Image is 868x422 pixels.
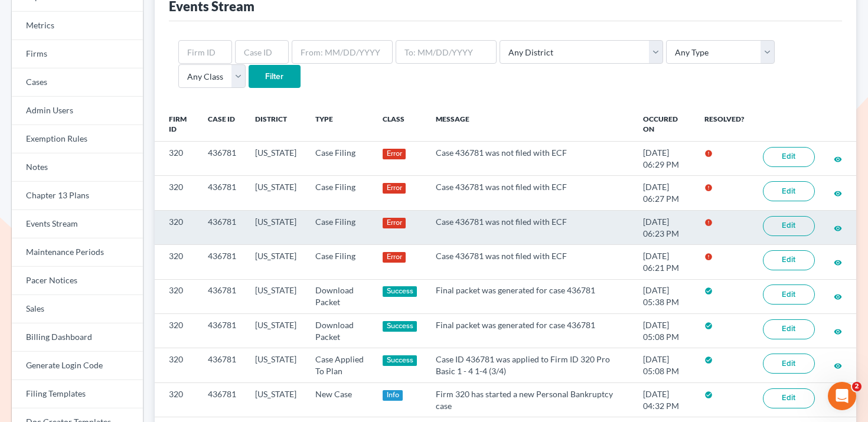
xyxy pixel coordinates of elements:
[704,218,713,227] i: error
[292,40,393,64] input: From: MM/DD/YYYY
[834,188,842,198] a: visibility
[306,382,374,417] td: New Case
[426,348,634,382] td: Case ID 436781 was applied to Firm ID 320 Pro Basic 1 - 4 1-4 (3/4)
[834,291,842,301] a: visibility
[246,245,306,279] td: [US_STATE]
[155,107,198,142] th: Firm ID
[198,210,246,244] td: 436781
[852,382,862,391] span: 2
[834,155,842,163] i: visibility
[704,149,713,158] i: error
[235,40,289,64] input: Case ID
[763,147,815,167] a: Edit
[12,125,143,153] a: Exemption Rules
[634,210,695,244] td: [DATE] 06:23 PM
[306,142,374,176] td: Case Filing
[12,295,143,323] a: Sales
[426,382,634,417] td: Firm 320 has started a new Personal Bankruptcy case
[246,279,306,313] td: [US_STATE]
[198,314,246,348] td: 436781
[426,245,634,279] td: Case 436781 was not filed with ECF
[306,107,374,142] th: Type
[198,348,246,382] td: 436781
[426,142,634,176] td: Case 436781 was not filed with ECF
[634,348,695,382] td: [DATE] 05:08 PM
[634,279,695,313] td: [DATE] 05:38 PM
[834,259,842,267] i: visibility
[155,314,198,348] td: 320
[12,12,143,40] a: Metrics
[704,356,713,364] i: check_circle
[12,380,143,408] a: Filing Templates
[634,245,695,279] td: [DATE] 06:21 PM
[12,182,143,210] a: Chapter 13 Plans
[426,210,634,244] td: Case 436781 was not filed with ECF
[12,323,143,352] a: Billing Dashboard
[12,267,143,295] a: Pacer Notices
[763,319,815,339] a: Edit
[383,390,403,401] div: Info
[634,176,695,210] td: [DATE] 06:27 PM
[383,149,406,159] div: Error
[704,184,713,192] i: error
[246,382,306,417] td: [US_STATE]
[426,279,634,313] td: Final packet was generated for case 436781
[306,348,374,382] td: Case Applied To Plan
[634,107,695,142] th: Occured On
[155,348,198,382] td: 320
[763,284,815,305] a: Edit
[249,65,301,89] input: Filter
[373,107,426,142] th: Class
[834,189,842,198] i: visibility
[246,314,306,348] td: [US_STATE]
[178,40,232,64] input: Firm ID
[834,223,842,233] a: visibility
[834,293,842,301] i: visibility
[306,314,374,348] td: Download Packet
[246,142,306,176] td: [US_STATE]
[12,68,143,97] a: Cases
[12,153,143,182] a: Notes
[383,183,406,194] div: Error
[834,153,842,163] a: visibility
[396,40,497,64] input: To: MM/DD/YYYY
[834,257,842,267] a: visibility
[12,210,143,238] a: Events Stream
[155,142,198,176] td: 320
[246,348,306,382] td: [US_STATE]
[828,382,856,410] iframe: Intercom live chat
[383,218,406,228] div: Error
[634,314,695,348] td: [DATE] 05:08 PM
[383,355,417,366] div: Success
[383,252,406,263] div: Error
[155,245,198,279] td: 320
[246,107,306,142] th: District
[306,279,374,313] td: Download Packet
[155,210,198,244] td: 320
[704,253,713,261] i: error
[12,238,143,267] a: Maintenance Periods
[426,176,634,210] td: Case 436781 was not filed with ECF
[306,245,374,279] td: Case Filing
[763,250,815,270] a: Edit
[198,107,246,142] th: Case ID
[704,287,713,295] i: check_circle
[155,176,198,210] td: 320
[634,142,695,176] td: [DATE] 06:29 PM
[834,360,842,370] a: visibility
[763,181,815,201] a: Edit
[695,107,753,142] th: Resolved?
[198,142,246,176] td: 436781
[834,328,842,336] i: visibility
[426,314,634,348] td: Final packet was generated for case 436781
[634,382,695,417] td: [DATE] 04:32 PM
[834,224,842,233] i: visibility
[704,391,713,399] i: check_circle
[198,176,246,210] td: 436781
[155,382,198,417] td: 320
[12,40,143,68] a: Firms
[763,388,815,408] a: Edit
[246,210,306,244] td: [US_STATE]
[12,97,143,125] a: Admin Users
[763,354,815,374] a: Edit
